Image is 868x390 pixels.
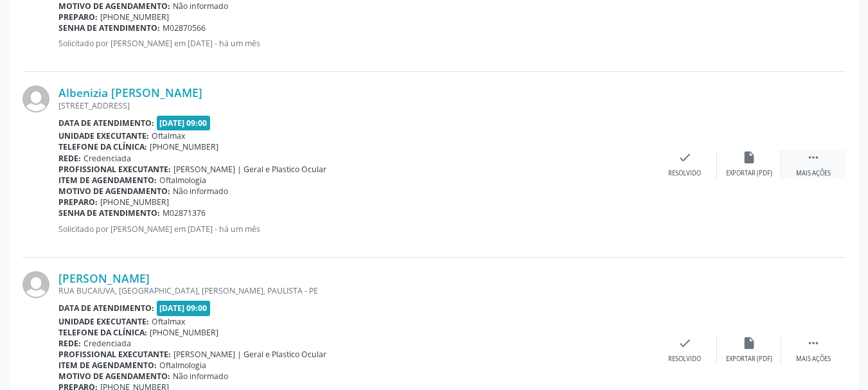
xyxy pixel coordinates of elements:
[58,175,157,186] b: Item de agendamento:
[726,169,772,178] div: Exportar (PDF)
[58,360,157,371] b: Item de agendamento:
[58,118,154,129] b: Data de atendimento:
[678,150,692,164] i: check
[157,301,211,315] span: [DATE] 09:00
[22,85,49,112] img: img
[806,336,820,350] i: 
[58,316,149,327] b: Unidade executante:
[100,12,169,22] span: [PHONE_NUMBER]
[796,169,831,178] div: Mais ações
[678,336,692,350] i: check
[100,197,169,208] span: [PHONE_NUMBER]
[58,1,170,12] b: Motivo de agendamento:
[58,338,81,349] b: Rede:
[58,164,171,175] b: Profissional executante:
[150,141,218,152] span: [PHONE_NUMBER]
[58,327,147,338] b: Telefone da clínica:
[58,153,81,164] b: Rede:
[58,271,150,285] a: [PERSON_NAME]
[84,338,131,349] span: Credenciada
[58,38,653,49] p: Solicitado por [PERSON_NAME] em [DATE] - há um mês
[668,169,701,178] div: Resolvido
[58,303,154,314] b: Data de atendimento:
[173,371,228,382] span: Não informado
[159,175,206,186] span: Oftalmologia
[58,285,653,296] div: RUA BUCAIUVA, [GEOGRAPHIC_DATA], [PERSON_NAME], PAULISTA - PE
[668,355,701,364] div: Resolvido
[726,355,772,364] div: Exportar (PDF)
[150,327,218,338] span: [PHONE_NUMBER]
[58,371,170,382] b: Motivo de agendamento:
[806,150,820,164] i: 
[157,116,211,130] span: [DATE] 09:00
[58,12,98,22] b: Preparo:
[58,85,202,100] a: Albenizia [PERSON_NAME]
[58,349,171,360] b: Profissional executante:
[159,360,206,371] span: Oftalmologia
[163,22,206,33] span: M02870566
[173,164,326,175] span: [PERSON_NAME] | Geral e Plastico Ocular
[58,186,170,197] b: Motivo de agendamento:
[173,186,228,197] span: Não informado
[58,130,149,141] b: Unidade executante:
[173,1,228,12] span: Não informado
[84,153,131,164] span: Credenciada
[173,349,326,360] span: [PERSON_NAME] | Geral e Plastico Ocular
[22,271,49,298] img: img
[58,22,160,33] b: Senha de atendimento:
[163,208,206,218] span: M02871376
[796,355,831,364] div: Mais ações
[58,208,160,218] b: Senha de atendimento:
[152,130,185,141] span: Oftalmax
[58,224,653,235] p: Solicitado por [PERSON_NAME] em [DATE] - há um mês
[58,197,98,208] b: Preparo:
[152,316,185,327] span: Oftalmax
[742,150,756,164] i: insert_drive_file
[742,336,756,350] i: insert_drive_file
[58,141,147,152] b: Telefone da clínica:
[58,100,653,111] div: [STREET_ADDRESS]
